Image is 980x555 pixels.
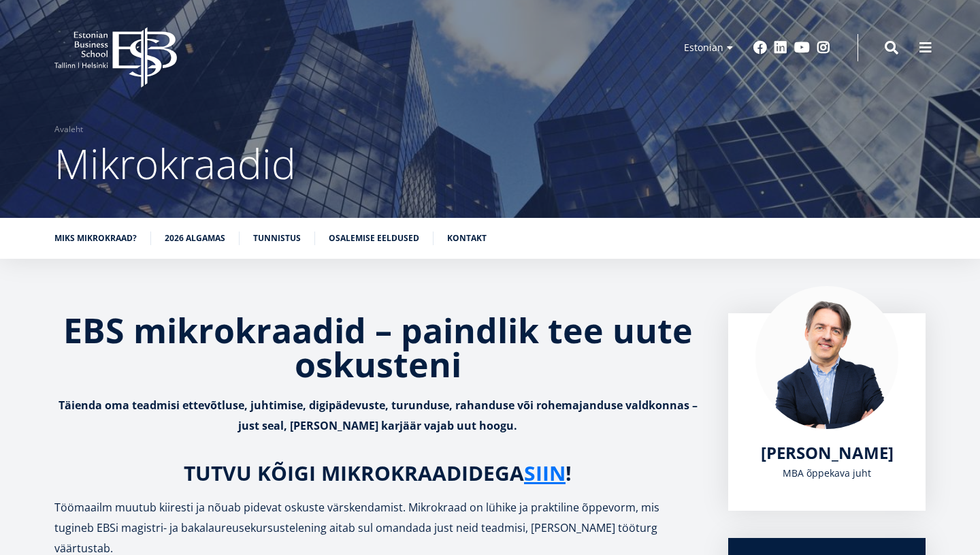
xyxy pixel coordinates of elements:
a: Linkedin [774,41,787,54]
span: Mikrokraadid [54,136,296,191]
a: Tunnistus [253,232,301,245]
a: Osalemise eeldused [329,232,419,245]
strong: Täienda oma teadmisi ettevõtluse, juhtimise, digipädevuste, turunduse, rahanduse või rohemajandus... [59,398,698,433]
strong: TUTVU KÕIGI MIKROKRAADIDEGA ! [184,459,572,487]
a: Youtube [794,41,810,54]
a: [PERSON_NAME] [761,443,894,463]
a: SIIN [524,463,566,483]
div: MBA õppekava juht [755,463,898,483]
a: Avaleht [54,123,83,136]
span: [PERSON_NAME] [761,441,894,464]
a: Miks mikrokraad? [54,232,137,245]
img: Marko Rillo [755,286,898,429]
a: Instagram [817,41,830,54]
a: 2026 algamas [165,232,225,245]
a: Kontakt [447,232,487,245]
a: Facebook [753,41,767,54]
strong: EBS mikrokraadid – paindlik tee uute oskusteni [63,307,693,387]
